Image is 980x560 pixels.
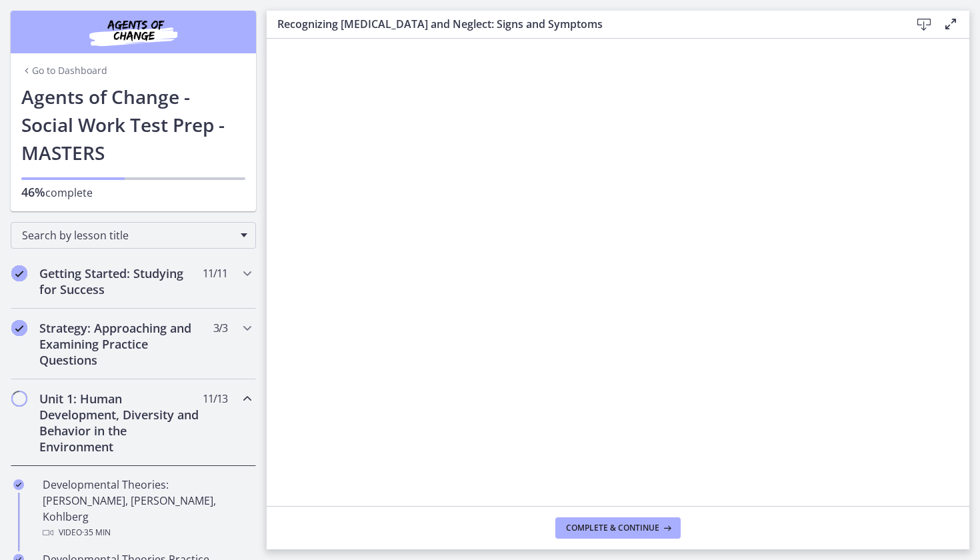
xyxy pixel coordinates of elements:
h2: Getting Started: Studying for Success [39,265,202,297]
h3: Recognizing [MEDICAL_DATA] and Neglect: Signs and Symptoms [277,16,889,32]
div: Video [43,525,251,541]
button: Complete & continue [555,517,681,539]
i: Completed [11,265,27,281]
img: Agents of Change [53,16,213,48]
span: 46% [21,184,45,200]
span: 3 / 3 [213,320,227,336]
h1: Agents of Change - Social Work Test Prep - MASTERS [21,83,245,167]
span: Search by lesson title [22,228,234,243]
i: Completed [11,320,27,336]
span: · 35 min [82,525,111,541]
p: complete [21,184,245,201]
span: 11 / 11 [203,265,227,281]
div: Search by lesson title [11,222,256,249]
span: 11 / 13 [203,391,227,407]
h2: Strategy: Approaching and Examining Practice Questions [39,320,202,368]
div: Developmental Theories: [PERSON_NAME], [PERSON_NAME], Kohlberg [43,477,251,541]
i: Completed [13,479,24,490]
span: Complete & continue [566,523,659,533]
h2: Unit 1: Human Development, Diversity and Behavior in the Environment [39,391,202,455]
a: Go to Dashboard [21,64,107,77]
